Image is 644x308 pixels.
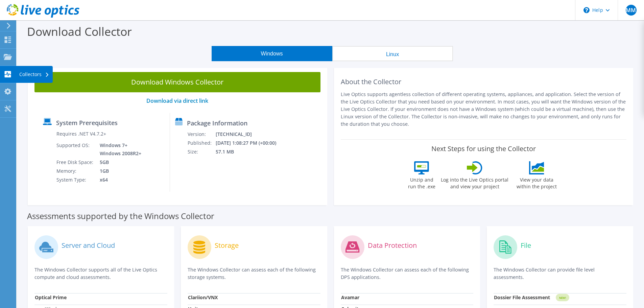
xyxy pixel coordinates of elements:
[56,119,118,126] label: System Prerequisites
[27,213,214,219] label: Assessments supported by the Windows Collector
[56,131,106,137] label: Requires .NET V4.7.2+
[406,174,437,190] label: Unzip and run the .exe
[35,294,67,301] strong: Optical Prime
[56,175,95,184] td: System Type:
[440,174,509,190] label: Log into the Live Optics portal and view your project
[341,78,627,86] h2: About the Collector
[494,266,626,281] p: The Windows Collector can provide file level assessments.
[188,294,218,301] strong: Clariion/VNX
[187,139,215,147] td: Published:
[56,141,95,158] td: Supported OS:
[187,130,215,139] td: Version:
[583,7,590,13] svg: \n
[512,174,561,190] label: View your data within the project
[56,167,95,175] td: Memory:
[95,141,143,158] td: Windows 7+ Windows 2008R2+
[187,147,215,156] td: Size:
[187,120,247,126] label: Package Information
[559,296,566,300] tspan: NEW!
[521,242,531,249] label: File
[431,145,536,153] label: Next Steps for using the Collector
[27,24,132,39] label: Download Collector
[212,46,332,61] button: Windows
[34,266,167,281] p: The Windows Collector supports all of the Live Optics compute and cloud assessments.
[56,158,95,167] td: Free Disk Space:
[146,97,208,104] a: Download via direct link
[16,66,53,83] div: Collectors
[34,72,320,92] a: Download Windows Collector
[341,91,627,128] p: Live Optics supports agentless collection of different operating systems, appliances, and applica...
[62,242,115,249] label: Server and Cloud
[95,175,143,184] td: x64
[341,294,359,301] strong: Avamar
[494,294,550,301] strong: Dossier File Assessment
[95,167,143,175] td: 1GB
[626,5,637,16] span: MM
[95,158,143,167] td: 5GB
[215,242,239,249] label: Storage
[368,242,417,249] label: Data Protection
[215,130,285,139] td: [TECHNICAL_ID]
[215,147,285,156] td: 57.1 MB
[188,266,320,281] p: The Windows Collector can assess each of the following storage systems.
[341,266,474,281] p: The Windows Collector can assess each of the following DPS applications.
[332,46,453,61] button: Linux
[215,139,285,147] td: [DATE] 1:08:27 PM (+00:00)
